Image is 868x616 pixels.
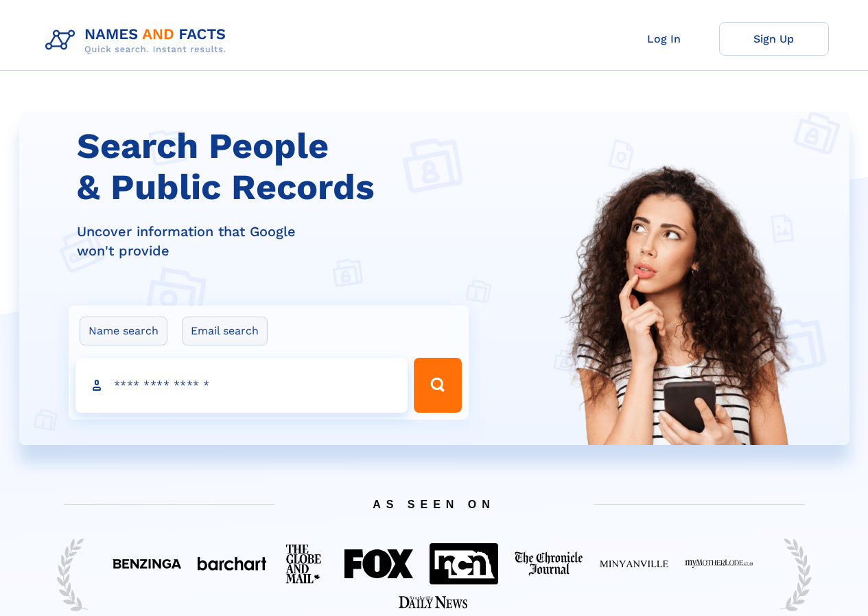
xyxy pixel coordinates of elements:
label: Name search [80,317,167,345]
img: Featured on Starkville Daily News [399,596,467,608]
img: Logo Names and Facts [40,22,237,59]
a: Sign Up [719,22,829,56]
img: Featured on The Chronicle Journal [515,551,583,576]
img: Featured on FOX 40 [344,549,413,578]
span: AS SEEN ON [43,481,825,527]
input: search input [75,358,408,413]
label: Email search [182,317,268,345]
button: Search Button [414,358,462,413]
img: Featured on My Mother Lode [685,559,753,569]
img: Featured on Benzinga [113,559,181,569]
h1: Search People & Public Records [77,126,478,208]
img: Featured on The Globe And Mail [283,541,328,586]
img: Featured on NCN [430,543,498,584]
div: Uncover information that Google won't provide [77,222,478,260]
img: Search People and Public records [551,161,805,514]
img: Featured on BarChart [198,557,266,570]
a: Log In [609,22,719,56]
img: Featured on Minyanville [600,559,668,569]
